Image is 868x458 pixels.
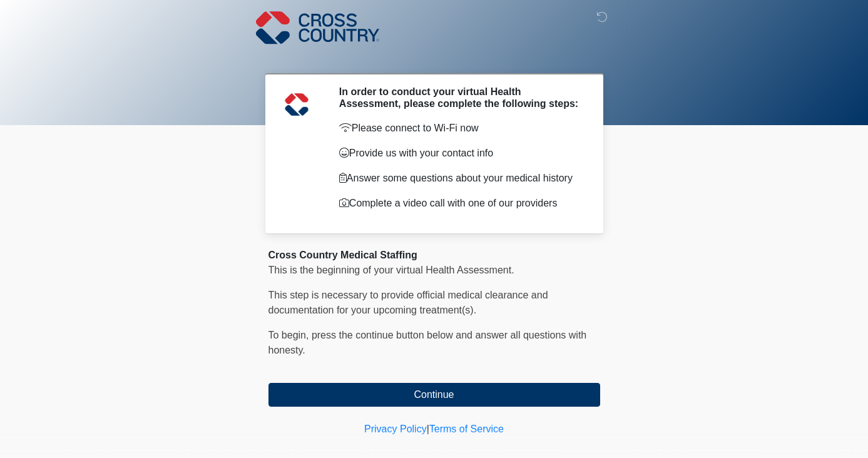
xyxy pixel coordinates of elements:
[268,290,548,315] span: This step is necessary to provide official medical clearance and documentation for your upcoming ...
[259,45,610,68] h1: ‎ ‎ ‎
[339,146,581,161] p: Provide us with your contact info
[364,424,427,434] a: Privacy Policy
[268,383,600,407] button: Continue
[339,196,581,211] p: Complete a video call with one of our providers
[429,424,504,434] a: Terms of Service
[268,248,600,263] div: Cross Country Medical Staffing
[339,86,581,109] h2: In order to conduct your virtual Health Assessment, please complete the following steps:
[339,121,581,136] p: Please connect to Wi-Fi now
[268,330,587,355] span: To begin, ﻿﻿﻿﻿﻿﻿﻿﻿﻿﻿press the continue button below and answer all questions with honesty.
[339,171,581,186] p: Answer some questions about your medical history
[278,86,315,123] img: Agent Avatar
[256,9,380,46] img: Cross Country Logo
[427,424,429,434] a: |
[268,265,514,275] span: This is the beginning of your virtual Health Assessment.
